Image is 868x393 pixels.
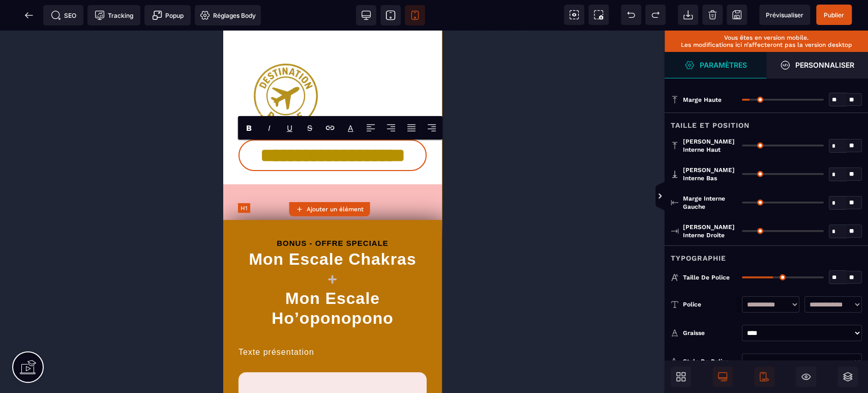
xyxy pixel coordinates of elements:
span: Code de suivi [87,5,140,25]
span: Ouvrir les blocs [671,367,691,387]
u: U [287,123,292,133]
p: Les modifications ici n’affecteront pas la version desktop [670,41,863,48]
strong: Personnaliser [795,61,854,69]
span: Afficher le desktop [712,367,733,387]
div: Style de police [683,356,737,367]
span: Métadata SEO [43,5,83,25]
span: Rétablir [645,5,666,25]
span: Ouvrir les calques [837,367,858,387]
span: Marge interne gauche [683,194,737,211]
span: Afficher le mobile [754,367,774,387]
span: Ouvrir le gestionnaire de styles [665,52,766,78]
s: S [307,123,312,133]
i: I [268,123,271,133]
h1: Mon Escale Chakras [15,217,203,238]
span: Popup [152,10,184,20]
span: Align Center [381,117,401,139]
span: [PERSON_NAME] interne bas [683,166,737,182]
span: Masquer le bloc [796,367,816,387]
span: Bold [238,117,259,139]
strong: Ajouter un élément [307,206,364,213]
span: Aperçu [759,5,810,25]
span: Tracking [95,10,133,20]
span: Favicon [195,5,261,25]
span: Align Right [422,117,442,139]
span: Prévisualiser [766,11,803,19]
span: Enregistrer [727,5,747,25]
span: [PERSON_NAME] interne droite [683,223,737,239]
span: Publier [824,11,844,19]
span: Capture d'écran [588,5,609,25]
button: Ajouter un élément [289,202,370,216]
span: [PERSON_NAME] interne haut [683,137,737,154]
span: Voir bureau [356,5,376,25]
span: Voir les composants [564,5,584,25]
p: A [348,123,353,133]
span: SEO [51,10,76,20]
span: Nettoyage [702,5,723,25]
span: Importer [678,5,698,25]
span: Enregistrer le contenu [816,5,852,25]
span: Réglages Body [200,10,256,20]
span: Align Left [361,117,381,139]
div: Typographie [665,245,868,264]
span: Strike-through [300,117,320,139]
span: Voir tablette [380,5,401,25]
span: Align Justify [401,117,422,139]
label: Font color [348,123,353,133]
div: Graisse [683,328,737,338]
h1: + [15,239,203,258]
div: Taille et position [665,113,868,131]
text: Texte présentation [15,317,203,342]
h1: Mon Escale Ho’oponopono [15,258,203,317]
p: Vous êtes en version mobile. [670,34,863,41]
span: Taille de police [683,273,730,282]
span: Lien [320,117,340,139]
img: 6bc32b15c6a1abf2dae384077174aadc_LOGOT15p.png [31,33,95,97]
div: Police [683,299,737,310]
span: Underline [279,117,300,139]
span: Marge haute [683,96,722,104]
b: B [246,123,252,133]
span: Défaire [621,5,641,25]
strong: Paramètres [700,61,747,69]
span: Italic [259,117,279,139]
span: Afficher les vues [665,181,675,212]
span: Ouvrir le gestionnaire de styles [766,52,868,78]
span: Retour [19,5,39,25]
span: Créer une alerte modale [144,5,191,25]
span: Voir mobile [405,5,425,25]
